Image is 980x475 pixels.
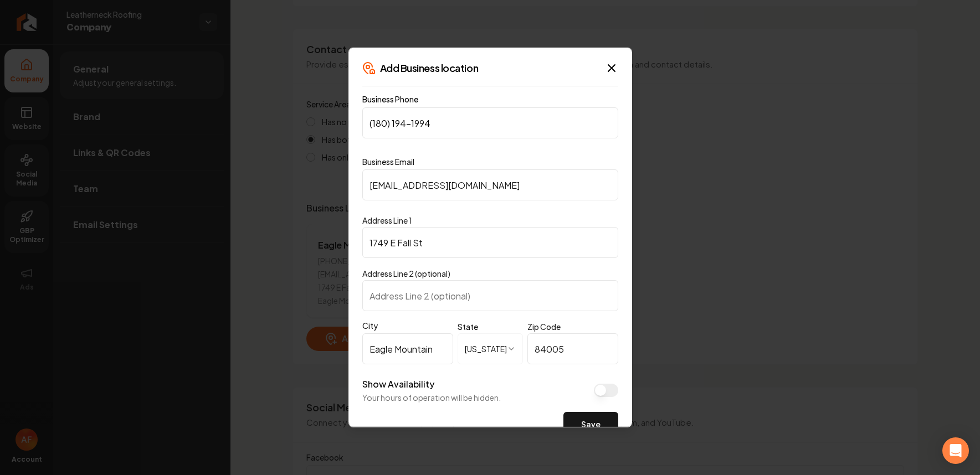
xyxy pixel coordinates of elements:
[362,280,618,311] input: Address Line 2 (optional)
[362,269,450,278] label: Address Line 2 (optional)
[527,333,618,364] input: Zip Code
[362,95,618,103] label: Business Phone
[362,320,453,331] label: City
[362,169,618,200] input: Business Email
[362,378,434,390] label: Show Availability
[527,322,561,332] label: Zip Code
[362,227,618,258] input: Address Line 1
[362,392,501,403] p: Your hours of operation will be hidden.
[380,63,479,73] div: Add Business location
[458,322,478,332] label: State
[362,215,412,225] label: Address Line 1
[563,412,618,436] button: Save
[362,333,453,364] input: City
[362,156,618,167] label: Business Email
